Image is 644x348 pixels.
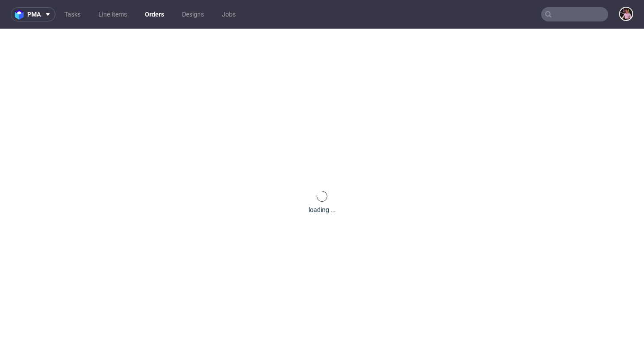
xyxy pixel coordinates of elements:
[27,11,41,17] span: pma
[177,7,209,21] a: Designs
[140,7,169,21] a: Orders
[93,7,132,21] a: Line Items
[216,7,241,21] a: Jobs
[15,9,27,20] img: logo
[620,8,632,20] img: Aleks Ziemkowski
[309,205,336,214] div: loading ...
[11,7,55,21] button: pma
[59,7,86,21] a: Tasks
